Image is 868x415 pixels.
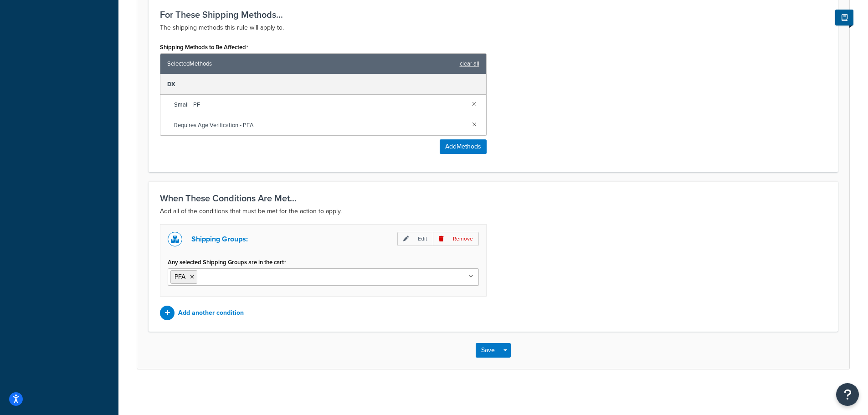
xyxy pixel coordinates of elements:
button: AddMethods [440,139,487,154]
button: Save [476,343,500,358]
p: Add all of the conditions that must be met for the action to apply. [160,206,827,217]
label: Any selected Shipping Groups are in the cart [168,259,286,266]
p: Add another condition [178,307,244,319]
h3: For These Shipping Methods... [160,10,827,20]
p: Edit [397,232,433,246]
p: Remove [433,232,479,246]
span: Small - PF [174,98,465,111]
div: DX [160,74,486,95]
a: clear all [460,57,479,70]
h3: When These Conditions Are Met... [160,193,827,203]
span: Selected Methods [167,57,455,70]
p: Shipping Groups: [191,233,248,246]
label: Shipping Methods to Be Affected [160,44,248,51]
span: Requires Age Verification - PFA [174,119,465,132]
button: Open Resource Center [836,383,859,406]
p: The shipping methods this rule will apply to. [160,22,827,33]
span: PFA [175,272,185,282]
button: Show Help Docs [835,10,853,26]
